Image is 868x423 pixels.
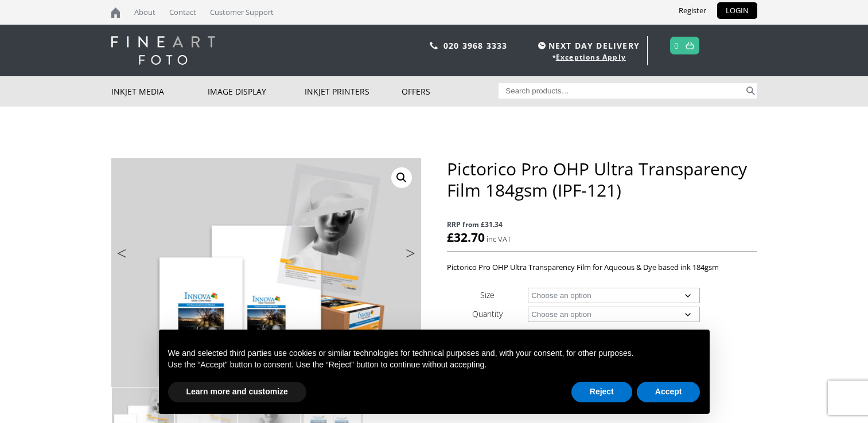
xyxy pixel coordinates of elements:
[111,76,208,107] a: Inkjet Media
[670,2,715,19] a: Register
[674,37,679,54] a: 0
[402,76,499,107] a: Offers
[637,382,700,402] button: Accept
[744,83,757,99] button: Search
[472,308,503,319] label: Quantity
[717,2,757,19] a: LOGIN
[168,359,700,371] p: Use the “Accept” button to consent. Use the “Reject” button to continue without accepting.
[538,42,546,49] img: time.svg
[305,76,402,107] a: Inkjet Printers
[447,229,454,245] span: £
[168,382,306,402] button: Learn more and customize
[208,76,305,107] a: Image Display
[391,167,412,188] a: View full-screen image gallery
[168,348,700,359] p: We and selected third parties use cookies or similar technologies for technical purposes and, wit...
[480,289,495,300] label: Size
[111,36,215,65] img: logo-white.svg
[111,158,421,387] img: Pictorico Pro OHP Ultra Transparency Film 184gsm (IPF-121)
[447,218,757,231] span: RRP from £31.34
[499,83,744,99] input: Search products…
[571,382,632,402] button: Reject
[430,42,438,49] img: phone.svg
[447,229,485,245] bdi: 32.70
[686,42,694,49] img: basket.svg
[447,158,757,201] h1: Pictorico Pro OHP Ultra Transparency Film 184gsm (IPF-121)
[443,40,508,51] a: 020 3968 3333
[535,39,640,52] span: NEXT DAY DELIVERY
[447,261,757,274] p: Pictorico Pro OHP Ultra Transparency Film for Aqueous & Dye based ink 184gsm
[556,52,626,62] a: Exceptions Apply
